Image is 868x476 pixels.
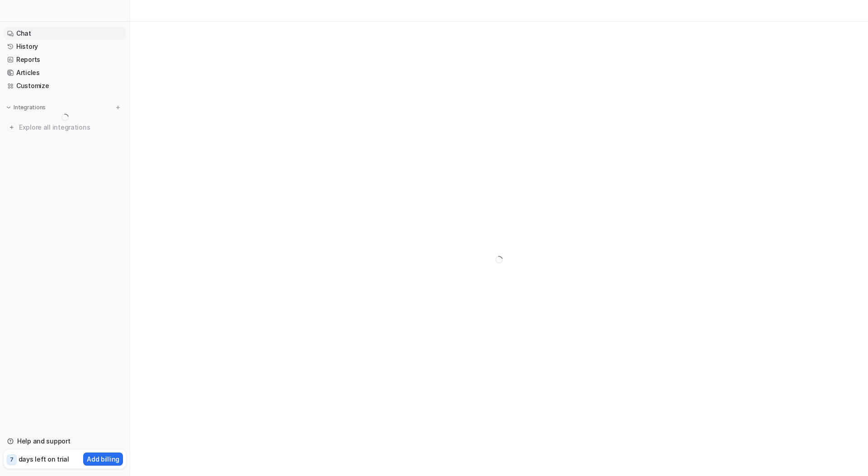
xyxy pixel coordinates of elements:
[19,120,123,135] span: Explore all integrations
[115,104,121,111] img: menu_add.svg
[10,456,14,464] p: 7
[87,454,119,464] p: Add billing
[4,66,126,79] a: Articles
[4,121,126,134] a: Explore all integrations
[5,104,12,111] img: expand menu
[4,53,126,66] a: Reports
[14,104,46,111] p: Integrations
[4,103,48,112] button: Integrations
[4,27,126,40] a: Chat
[7,123,16,132] img: explore all integrations
[83,453,123,466] button: Add billing
[4,79,126,92] a: Customize
[4,435,126,448] a: Help and support
[4,40,126,53] a: History
[19,454,69,464] p: days left on trial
